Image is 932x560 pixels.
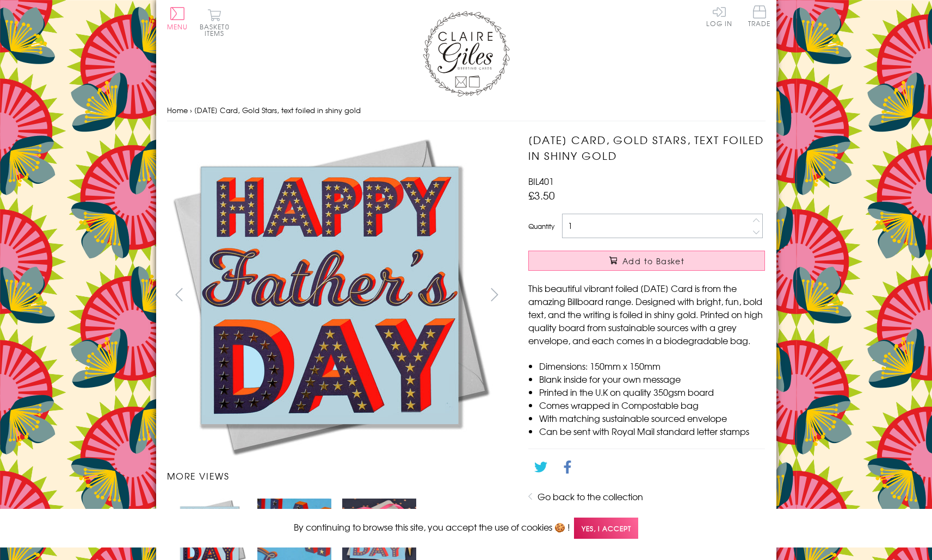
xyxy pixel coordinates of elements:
span: Add to Basket [622,256,684,266]
label: Quantity [528,221,554,231]
span: › [190,105,192,115]
p: This beautiful vibrant foiled [DATE] Card is from the amazing Billboard range. Designed with brig... [528,282,765,347]
img: Father's Day Card, Gold Stars, text foiled in shiny gold [166,132,493,458]
img: Claire Giles Greetings Cards [423,11,510,97]
button: next [482,282,507,307]
span: BIL401 [528,175,554,188]
span: 0 items [205,22,230,38]
a: Trade [748,5,771,29]
h1: [DATE] Card, Gold Stars, text foiled in shiny gold [528,132,765,164]
button: Add to Basket [528,251,765,271]
span: Trade [748,5,771,27]
button: Menu [167,7,188,30]
a: Home [167,105,188,115]
button: prev [167,282,192,307]
img: Father's Day Card, Gold Stars, text foiled in shiny gold [507,132,833,458]
span: [DATE] Card, Gold Stars, text foiled in shiny gold [194,105,361,115]
span: Yes, I accept [574,518,638,539]
nav: breadcrumbs [167,99,766,122]
li: Dimensions: 150mm x 150mm [539,359,765,372]
button: Basket0 items [200,9,230,36]
a: Go back to the collection [538,490,643,503]
li: Blank inside for your own message [539,372,765,385]
span: Menu [167,22,188,32]
li: With matching sustainable sourced envelope [539,412,765,425]
h3: More views [167,469,507,482]
li: Printed in the U.K on quality 350gsm board [539,385,765,399]
li: Comes wrapped in Compostable bag [539,399,765,412]
li: Can be sent with Royal Mail standard letter stamps [539,425,765,438]
span: £3.50 [528,188,555,203]
a: Log In [706,5,732,27]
